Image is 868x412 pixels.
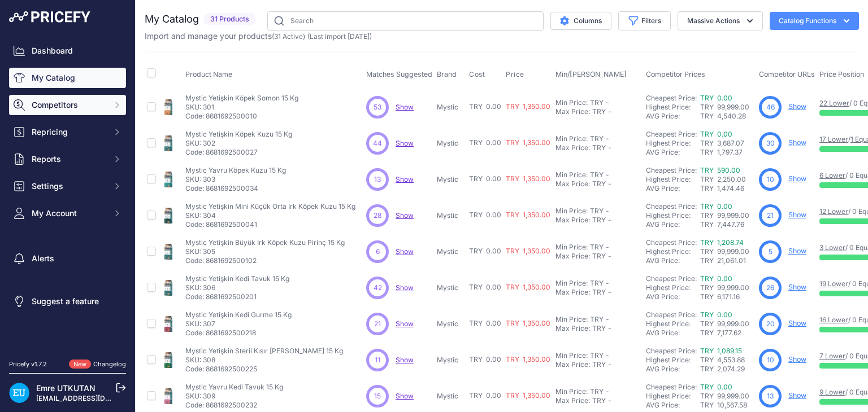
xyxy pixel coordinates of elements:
span: TRY 1,350.00 [506,138,550,147]
div: TRY [590,170,604,179]
span: Product Name [185,70,232,78]
div: Min Price: [555,243,588,252]
div: TRY 7,177.62 [700,328,754,338]
div: TRY [592,107,606,116]
span: 21 [374,319,381,329]
a: Show [396,356,414,364]
a: Show [396,211,414,220]
span: 10 [767,174,774,185]
div: Min Price: [555,315,588,324]
span: 11 [375,355,380,365]
a: Show [788,211,806,219]
p: SKU: 308 [185,356,343,365]
a: Show [396,392,414,400]
span: Price Position [819,70,864,78]
a: Show [396,247,414,256]
div: Max Price: [555,324,590,333]
a: Show [396,319,414,328]
span: ( ) [272,32,305,41]
p: Code: 8681692500218 [185,328,292,338]
a: TRY 0.00 [700,310,732,319]
div: AVG Price: [646,365,700,374]
a: Alerts [9,248,126,269]
p: Mystic Yetişkin Köpek Somon 15 Kg [185,94,298,103]
span: Min/[PERSON_NAME] [555,70,627,78]
div: TRY 1,474.46 [700,184,754,193]
p: Mystic [437,247,465,256]
button: Columns [550,12,611,30]
div: TRY [592,143,606,152]
p: SKU: 302 [185,139,292,148]
div: - [604,351,609,360]
div: AVG Price: [646,256,700,265]
div: Highest Price: [646,356,700,365]
div: - [606,324,611,333]
p: Mystic Yetişkin Kedi Tavuk 15 Kg [185,274,289,283]
div: AVG Price: [646,184,700,193]
div: Highest Price: [646,319,700,328]
span: Show [396,283,414,292]
a: TRY 0.00 [700,94,732,102]
a: Show [788,355,806,363]
a: 12 Lower [819,207,848,216]
p: SKU: 307 [185,319,292,328]
p: Mystic [437,283,465,292]
button: Competitors [9,95,126,115]
div: Max Price: [555,107,590,116]
div: Highest Price: [646,103,700,112]
p: Mystic Yetişkin Köpek Kuzu 15 Kg [185,130,292,139]
div: Min Price: [555,387,588,396]
span: TRY 0.00 [469,355,501,363]
div: - [606,252,611,261]
a: 31 Active [274,32,303,41]
a: 6 Lower [819,171,845,179]
p: Mystic Yavru Köpek Kuzu 15 Kg [185,166,286,175]
nav: Sidebar [9,41,126,346]
div: TRY [592,252,606,261]
span: 15 [374,391,381,401]
div: TRY [592,360,606,369]
span: 46 [766,102,775,112]
div: Highest Price: [646,283,700,292]
span: 44 [373,138,382,148]
a: Cheapest Price: [646,274,697,283]
div: - [606,288,611,297]
span: TRY 0.00 [469,102,501,111]
button: Filters [618,11,671,30]
p: Mystic [437,103,465,112]
a: Cheapest Price: [646,94,697,102]
a: [EMAIL_ADDRESS][DOMAIN_NAME] [36,394,154,402]
div: TRY [590,279,604,288]
p: Mystic [437,175,465,184]
div: AVG Price: [646,292,700,301]
span: 30 [766,138,775,148]
span: Show [396,139,414,147]
div: Highest Price: [646,211,700,220]
div: TRY [592,396,606,405]
p: Code: 8681692500102 [185,256,345,265]
div: - [606,396,611,405]
input: Search [267,11,544,30]
span: TRY 0.00 [469,138,501,147]
div: Max Price: [555,252,590,261]
span: Cost [469,70,485,79]
div: TRY 6,171.16 [700,292,754,301]
a: 7 Lower [819,352,845,360]
div: TRY 2,074.29 [700,365,754,374]
a: Show [788,391,806,400]
span: 21 [767,211,774,221]
button: My Account [9,203,126,223]
a: Cheapest Price: [646,166,697,174]
span: Repricing [32,126,106,138]
button: Reports [9,149,126,169]
a: Show [788,283,806,291]
div: Highest Price: [646,139,700,148]
div: TRY [590,98,604,107]
div: TRY [590,243,604,252]
div: - [606,143,611,152]
div: Highest Price: [646,175,700,184]
a: Changelog [93,360,126,368]
div: - [606,216,611,225]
